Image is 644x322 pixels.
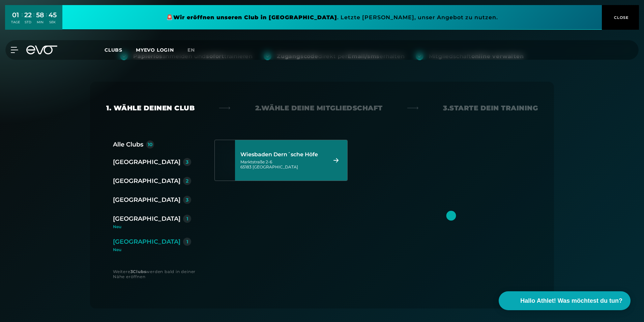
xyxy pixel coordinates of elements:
div: Wiesbaden Dern´sche Höfe [240,151,325,158]
div: 10 [148,142,153,147]
div: : [33,11,34,29]
div: : [46,11,47,29]
div: Alle Clubs [113,140,143,149]
div: 3. Starte dein Training [443,103,538,113]
a: en [187,46,203,54]
div: SEK [49,20,57,25]
div: 2 [186,179,188,183]
div: 58 [36,10,44,20]
div: Neu [113,248,191,252]
a: MYEVO LOGIN [136,47,174,53]
div: 22 [24,10,32,20]
div: TAGE [11,20,20,25]
div: 3 [186,197,188,202]
div: : [22,11,23,29]
span: en [187,47,195,53]
span: Hallo Athlet! Was möchtest du tun? [520,296,622,305]
div: MIN [36,20,44,25]
div: [GEOGRAPHIC_DATA] [113,195,180,205]
div: [GEOGRAPHIC_DATA] [113,157,180,167]
a: Clubs [105,47,136,53]
span: CLOSE [612,15,629,21]
div: 01 [11,10,20,20]
span: Clubs [105,47,122,53]
div: [GEOGRAPHIC_DATA] [113,237,180,246]
div: 2. Wähle deine Mitgliedschaft [255,103,383,113]
div: 3 [186,160,188,164]
strong: Clubs [133,269,146,274]
button: Hallo Athlet! Was möchtest du tun? [499,291,631,310]
div: 1 [186,239,188,244]
div: 1 [186,216,188,221]
div: STD [24,20,32,25]
div: Neu [113,225,197,229]
div: Weitere werden bald in deiner Nähe eröffnen [113,269,201,279]
div: [GEOGRAPHIC_DATA] [113,176,180,186]
div: 45 [49,10,57,20]
div: 1. Wähle deinen Club [106,103,195,113]
button: CLOSE [602,5,639,30]
strong: 3 [130,269,133,274]
div: [GEOGRAPHIC_DATA] [113,214,180,223]
div: Marktstraße 2-6 65183 [GEOGRAPHIC_DATA] [240,159,325,169]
